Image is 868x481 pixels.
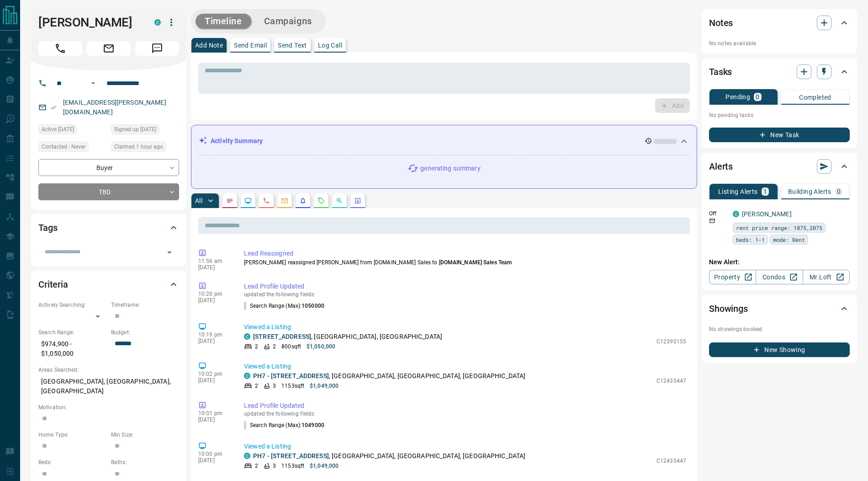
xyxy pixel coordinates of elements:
[709,209,727,218] p: Off
[253,452,329,460] a: PH7 - [STREET_ADDRESS]
[111,328,179,337] p: Budget:
[709,270,756,284] a: Property
[709,12,850,34] div: Notes
[307,342,335,351] p: $1,050,000
[278,42,307,48] p: Send Text
[199,133,689,150] div: Activity Summary
[111,458,179,466] p: Baths:
[244,453,250,459] div: condos.ca
[198,258,230,264] p: 11:56 am
[198,377,230,384] p: [DATE]
[38,458,106,466] p: Beds:
[253,333,311,340] a: [STREET_ADDRESS]
[244,282,686,291] p: Lead Profile Updated
[255,382,258,390] p: 2
[656,377,686,385] p: C12435447
[38,374,179,399] p: [GEOGRAPHIC_DATA], [GEOGRAPHIC_DATA], [GEOGRAPHIC_DATA]
[255,14,321,29] button: Campaigns
[253,332,442,342] p: , [GEOGRAPHIC_DATA], [GEOGRAPHIC_DATA]
[756,270,803,284] a: Condos
[420,164,480,173] p: generating summary
[244,333,250,340] div: condos.ca
[253,371,525,381] p: , [GEOGRAPHIC_DATA], [GEOGRAPHIC_DATA], [GEOGRAPHIC_DATA]
[111,142,179,155] div: Tue Oct 14 2025
[198,264,230,271] p: [DATE]
[253,372,329,379] a: PH7 - [STREET_ADDRESS]
[244,362,686,371] p: Viewed a Listing
[50,104,57,111] svg: Email Verified
[63,99,166,116] a: [EMAIL_ADDRESS][PERSON_NAME][DOMAIN_NAME]
[38,366,179,374] p: Areas Searched:
[244,197,252,204] svg: Lead Browsing Activity
[38,15,141,30] h1: [PERSON_NAME]
[38,41,82,56] span: Call
[709,301,748,316] h2: Showings
[244,373,250,379] div: condos.ca
[244,258,686,267] p: [PERSON_NAME] reassigned [PERSON_NAME] from [DOMAIN_NAME] Sales to
[38,220,57,235] h2: Tags
[656,337,686,346] p: C12390155
[709,159,733,174] h2: Alerts
[709,342,850,357] button: New Showing
[709,39,850,48] p: No notes available
[709,61,850,83] div: Tasks
[733,211,739,217] div: condos.ca
[318,42,342,48] p: Log Call
[234,42,267,48] p: Send Email
[263,197,270,204] svg: Calls
[87,41,131,56] span: Email
[196,14,251,29] button: Timeline
[244,291,686,298] p: updated the following fields:
[38,273,179,295] div: Criteria
[756,94,759,100] p: 0
[244,421,324,429] p: Search Range (Max) :
[439,259,512,266] span: [DOMAIN_NAME] Sales Team
[837,188,841,195] p: 0
[38,301,106,309] p: Actively Searching:
[803,270,850,284] a: Mr.Loft
[195,42,223,48] p: Add Note
[709,298,850,320] div: Showings
[281,342,301,351] p: 800 sqft
[42,142,85,151] span: Contacted - Never
[198,371,230,377] p: 10:02 pm
[281,462,304,470] p: 1153 sqft
[38,277,68,292] h2: Criteria
[310,462,339,470] p: $1,049,000
[88,78,99,89] button: Open
[42,125,74,134] span: Active [DATE]
[38,337,106,361] p: $974,900 - $1,050,000
[244,442,686,451] p: Viewed a Listing
[718,188,758,195] p: Listing Alerts
[244,411,686,417] p: updated the following fields:
[709,257,850,267] p: New Alert:
[163,246,176,259] button: Open
[244,302,324,310] p: Search Range (Max) :
[310,382,339,390] p: $1,049,000
[799,94,831,101] p: Completed
[114,125,156,134] span: Signed up [DATE]
[709,155,850,177] div: Alerts
[281,197,288,204] svg: Emails
[709,108,850,122] p: No pending tasks
[135,41,179,56] span: Message
[244,249,686,258] p: Lead Reassigned
[281,382,304,390] p: 1153 sqft
[198,457,230,464] p: [DATE]
[354,197,361,204] svg: Agent Actions
[709,128,850,142] button: New Task
[299,197,307,204] svg: Listing Alerts
[38,328,106,337] p: Search Range:
[709,218,715,224] svg: Email
[709,64,732,79] h2: Tasks
[111,301,179,309] p: Timeframe:
[38,403,179,412] p: Motivation:
[709,325,850,333] p: No showings booked
[244,401,686,411] p: Lead Profile Updated
[302,303,324,309] span: 1050000
[742,210,792,218] a: [PERSON_NAME]
[273,382,276,390] p: 3
[773,235,805,244] span: mode: Rent
[198,417,230,423] p: [DATE]
[725,94,750,100] p: Pending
